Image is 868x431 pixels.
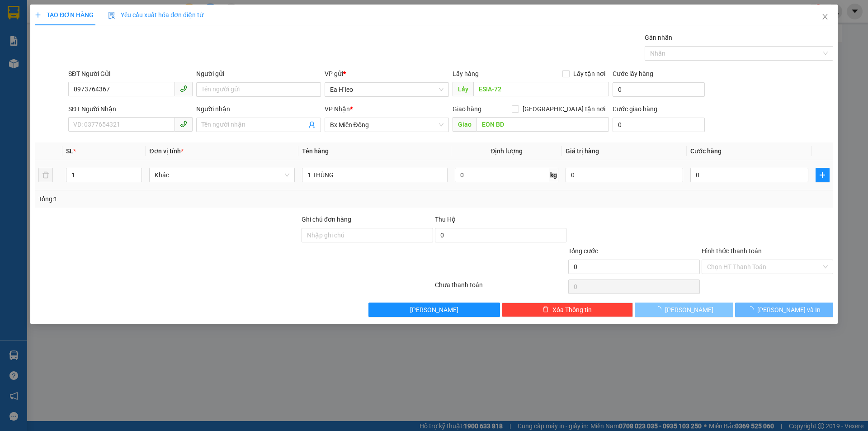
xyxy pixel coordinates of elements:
[325,105,350,113] span: VP Nhận
[453,105,481,113] span: Giao hàng
[302,168,448,182] input: VD: Bàn, Ghế
[149,147,183,155] span: Đơn vị tính
[155,168,289,182] span: Khác
[35,12,41,18] span: plus
[453,117,476,132] span: Giao
[665,305,713,315] span: [PERSON_NAME]
[308,121,316,128] span: user-add
[35,11,94,19] span: TẠO ĐƠN HÀNG
[816,168,830,182] button: plus
[655,306,665,313] span: loading
[645,34,672,41] label: Gán nhãn
[434,280,567,296] div: Chưa thanh toán
[566,168,683,182] input: 0
[108,12,115,19] img: icon
[330,118,443,132] span: Bx Miền Đông
[635,303,733,317] button: [PERSON_NAME]
[476,117,609,132] input: Dọc đường
[196,69,321,79] div: Người gửi
[196,104,321,114] div: Người nhận
[757,305,821,315] span: [PERSON_NAME] và In
[132,175,142,182] span: Decrease Value
[302,228,433,242] input: Ghi chú đơn hàng
[821,13,829,20] span: close
[302,216,351,223] label: Ghi chú đơn hàng
[473,82,609,96] input: Dọc đường
[613,118,705,132] input: Cước giao hàng
[613,82,705,97] input: Cước lấy hàng
[435,216,456,223] span: Thu Hộ
[491,147,523,155] span: Định lượng
[302,147,329,155] span: Tên hàng
[502,303,633,317] button: deleteXóa Thông tin
[180,120,187,128] span: phone
[134,176,140,181] span: down
[325,69,449,79] div: VP gửi
[68,104,193,114] div: SĐT Người Nhận
[702,247,762,255] label: Hình thức thanh toán
[552,305,592,315] span: Xóa Thông tin
[542,306,549,313] span: delete
[453,70,479,77] span: Lấy hàng
[812,5,838,30] button: Close
[68,69,193,79] div: SĐT Người Gửi
[570,69,609,79] span: Lấy tận nơi
[747,306,757,313] span: loading
[410,305,458,315] span: [PERSON_NAME]
[549,168,558,182] span: kg
[132,168,142,175] span: Increase Value
[38,168,53,182] button: delete
[816,171,829,179] span: plus
[690,147,722,155] span: Cước hàng
[330,83,443,96] span: Ea H`leo
[108,11,203,19] span: Yêu cầu xuất hóa đơn điện tử
[735,303,833,317] button: [PERSON_NAME] và In
[568,247,598,255] span: Tổng cước
[566,147,599,155] span: Giá trị hàng
[453,82,473,96] span: Lấy
[519,104,609,114] span: [GEOGRAPHIC_DATA] tận nơi
[134,170,140,175] span: up
[613,70,653,77] label: Cước lấy hàng
[38,194,335,204] div: Tổng: 1
[613,105,657,113] label: Cước giao hàng
[180,85,187,92] span: phone
[66,147,73,155] span: SL
[368,303,500,317] button: [PERSON_NAME]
